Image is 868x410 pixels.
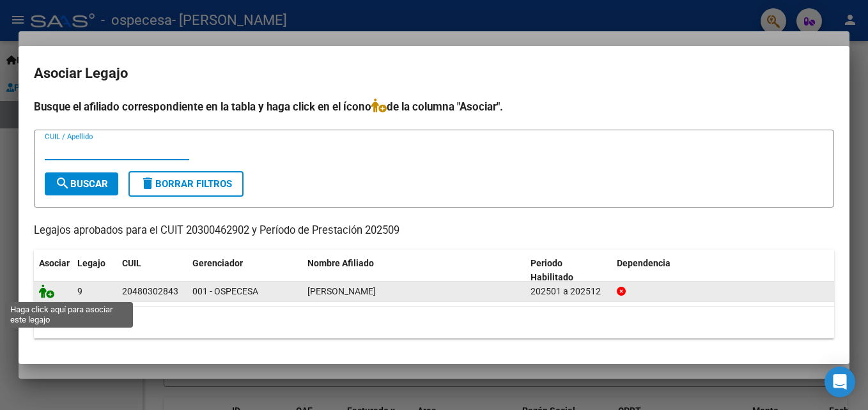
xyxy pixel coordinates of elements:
datatable-header-cell: Nombre Afiliado [302,250,525,292]
div: 202501 a 202512 [531,284,607,299]
span: Gerenciador [192,258,243,268]
p: Legajos aprobados para el CUIT 20300462902 y Período de Prestación 202509 [34,223,834,239]
span: CUIL [122,258,141,268]
span: Nombre Afiliado [307,258,374,268]
span: RAMIREZ ANDRE DAIAN [307,286,376,296]
span: Legajo [77,258,105,268]
span: Asociar [39,258,70,268]
span: 9 [77,286,82,296]
mat-icon: search [55,176,70,191]
div: 1 registros [34,307,834,338]
div: Open Intercom Messenger [825,367,855,397]
div: 20480302843 [122,284,178,299]
h2: Asociar Legajo [34,61,834,86]
datatable-header-cell: Dependencia [612,250,835,292]
span: Borrar Filtros [140,178,232,190]
span: 001 - OSPECESA [192,286,258,296]
datatable-header-cell: Periodo Habilitado [525,250,612,292]
h4: Busque el afiliado correspondiente en la tabla y haga click en el ícono de la columna "Asociar". [34,98,834,115]
button: Borrar Filtros [128,171,244,197]
datatable-header-cell: CUIL [117,250,187,292]
span: Buscar [55,178,108,190]
span: Periodo Habilitado [531,258,573,283]
datatable-header-cell: Legajo [72,250,117,292]
button: Buscar [45,172,118,195]
span: Dependencia [617,258,670,268]
mat-icon: delete [140,176,155,191]
datatable-header-cell: Gerenciador [187,250,302,292]
datatable-header-cell: Asociar [34,250,72,292]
